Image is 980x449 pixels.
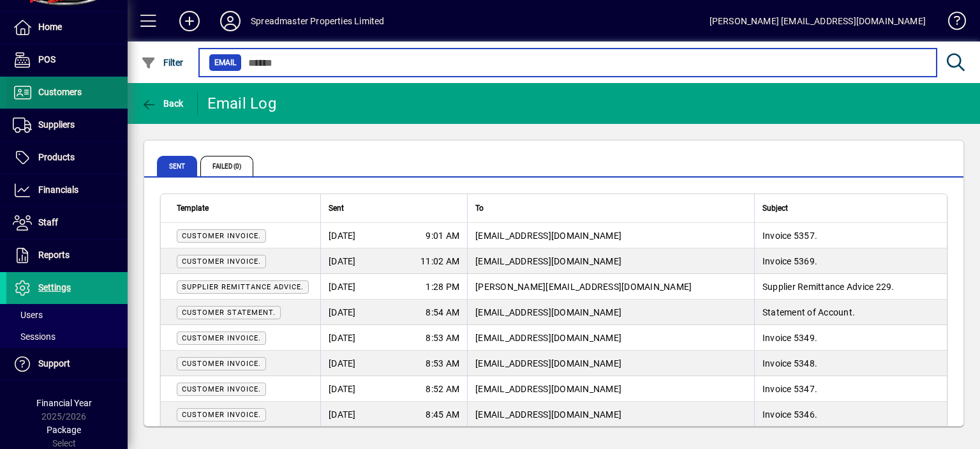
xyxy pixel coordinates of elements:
[38,250,70,260] span: Reports
[210,10,251,33] button: Profile
[182,411,261,419] span: Customer Invoice.
[709,11,926,31] div: [PERSON_NAME] [EMAIL_ADDRESS][DOMAIN_NAME]
[475,358,621,369] span: [EMAIL_ADDRESS][DOMAIN_NAME]
[182,283,304,291] span: Supplier Remittance Advice.
[329,201,459,215] div: Sent
[214,56,236,69] span: Email
[13,331,56,342] span: Sessions
[329,383,356,395] span: [DATE]
[6,207,128,239] a: Staff
[426,383,459,395] span: 8:52 AM
[762,307,855,317] span: Statement of Account.
[38,119,75,130] span: Suppliers
[475,201,484,215] span: To
[38,22,62,32] span: Home
[475,201,746,215] div: To
[329,201,344,215] span: Sent
[939,3,964,44] a: Knowledge Base
[182,257,261,266] span: Customer Invoice.
[6,304,128,326] a: Users
[475,307,621,317] span: [EMAIL_ADDRESS][DOMAIN_NAME]
[6,348,128,380] a: Support
[762,201,788,215] span: Subject
[475,282,692,292] span: [PERSON_NAME][EMAIL_ADDRESS][DOMAIN_NAME]
[6,44,128,76] a: POS
[38,152,75,162] span: Products
[329,280,356,293] span: [DATE]
[182,360,261,368] span: Customer Invoice.
[329,331,356,344] span: [DATE]
[138,51,187,74] button: Filter
[6,77,128,109] a: Customers
[38,87,82,97] span: Customers
[426,229,459,242] span: 9:01 AM
[329,306,356,319] span: [DATE]
[475,231,621,241] span: [EMAIL_ADDRESS][DOMAIN_NAME]
[177,201,209,215] span: Template
[475,409,621,420] span: [EMAIL_ADDRESS][DOMAIN_NAME]
[475,333,621,343] span: [EMAIL_ADDRESS][DOMAIN_NAME]
[329,229,356,242] span: [DATE]
[141,57,184,68] span: Filter
[182,334,261,342] span: Customer Invoice.
[182,308,276,317] span: Customer Statement.
[329,408,356,421] span: [DATE]
[6,174,128,206] a: Financials
[762,409,817,420] span: Invoice 5346.
[251,11,384,31] div: Spreadmaster Properties Limited
[426,331,459,344] span: 8:53 AM
[128,92,198,115] app-page-header-button: Back
[426,408,459,421] span: 8:45 AM
[762,384,817,394] span: Invoice 5347.
[426,306,459,319] span: 8:54 AM
[47,425,81,435] span: Package
[762,358,817,369] span: Invoice 5348.
[426,280,459,293] span: 1:28 PM
[6,326,128,347] a: Sessions
[762,333,817,343] span: Invoice 5349.
[200,156,253,176] span: Failed (0)
[6,11,128,43] a: Home
[169,10,210,33] button: Add
[38,282,71,293] span: Settings
[426,357,459,370] span: 8:53 AM
[38,54,56,65] span: POS
[141,98,184,109] span: Back
[38,185,78,195] span: Financials
[762,231,817,241] span: Invoice 5357.
[157,156,197,176] span: Sent
[13,310,43,320] span: Users
[329,357,356,370] span: [DATE]
[6,142,128,174] a: Products
[177,201,313,215] div: Template
[207,93,276,114] div: Email Log
[38,358,70,369] span: Support
[36,398,92,408] span: Financial Year
[475,384,621,394] span: [EMAIL_ADDRESS][DOMAIN_NAME]
[762,201,931,215] div: Subject
[762,256,817,266] span: Invoice 5369.
[6,240,128,271] a: Reports
[182,385,261,393] span: Customer Invoice.
[182,232,261,240] span: Customer Invoice.
[38,217,58,227] span: Staff
[762,282,895,292] span: Supplier Remittance Advice 229.
[138,92,187,115] button: Back
[6,109,128,141] a: Suppliers
[329,255,356,268] span: [DATE]
[420,255,459,268] span: 11:02 AM
[475,256,621,266] span: [EMAIL_ADDRESS][DOMAIN_NAME]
